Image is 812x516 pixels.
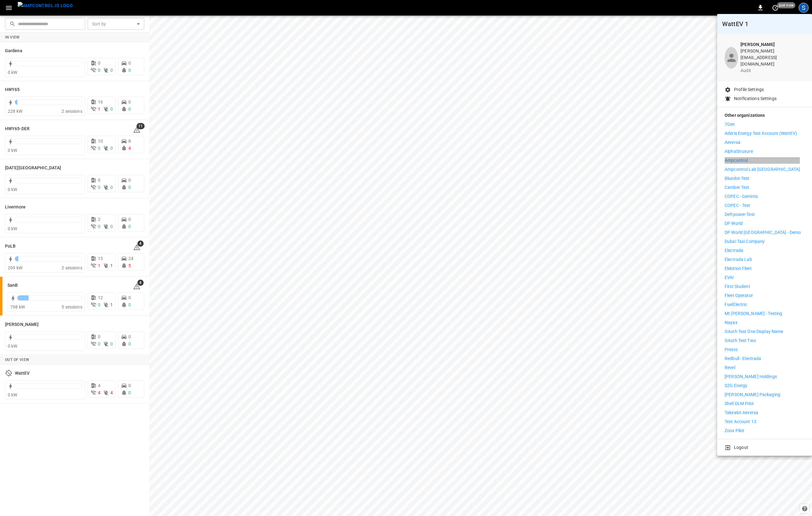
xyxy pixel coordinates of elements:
[725,121,735,128] p: 7Gen
[725,346,738,353] p: Presto
[725,283,750,290] p: First Student
[725,238,765,245] p: Dubai Taxi Company
[725,139,740,146] p: Aeversa
[725,364,735,371] p: Revel
[725,409,758,416] p: Takealot Aeversa
[725,400,754,407] p: Shell DLM Pilot
[725,319,737,326] p: Nayax
[725,301,747,308] p: FuelElectric
[740,48,805,67] p: [PERSON_NAME][EMAIL_ADDRESS][DOMAIN_NAME]
[725,427,744,434] p: Zoox Pilot
[725,418,756,425] p: Test Account 13
[722,19,807,29] h6: WattEV 1
[734,86,764,93] p: Profile Settings
[725,220,743,227] p: DP World
[725,328,783,335] p: OAuth Test One Display Name
[725,337,756,344] p: OAuth Test Two
[725,310,782,317] p: Mt [PERSON_NAME] - Testing
[725,247,743,254] p: Electrada
[725,193,758,200] p: COPEC - Geminis
[740,67,805,74] p: audit
[725,355,761,362] p: Redbull - Electrada
[725,175,750,182] p: Bluedot-Test
[725,211,755,218] p: Deftpower-Test
[725,391,780,398] p: [PERSON_NAME] Packaging
[725,112,805,121] p: Other organizations
[725,148,753,155] p: AlphaStruxure
[725,382,747,389] p: S2G Energy
[725,202,750,209] p: COPEC - Test
[734,95,777,102] p: Notifications Settings
[725,166,800,173] p: Ampcontrol Lab [GEOGRAPHIC_DATA]
[734,444,748,451] p: Logout
[740,42,775,47] b: [PERSON_NAME]
[725,373,777,380] p: [PERSON_NAME] Holdings
[725,256,752,263] p: Electrada Lab
[725,229,801,236] p: DP World [GEOGRAPHIC_DATA] - Demo
[725,157,748,164] p: Ampcontrol
[725,130,797,137] p: Aderis Energy Test Account (WattEV)
[725,274,734,281] p: EVAI
[725,184,749,191] p: Camber Test
[725,47,738,69] div: profile-icon
[725,265,752,272] p: eMotion Fleet
[725,292,753,299] p: Fleet Operator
